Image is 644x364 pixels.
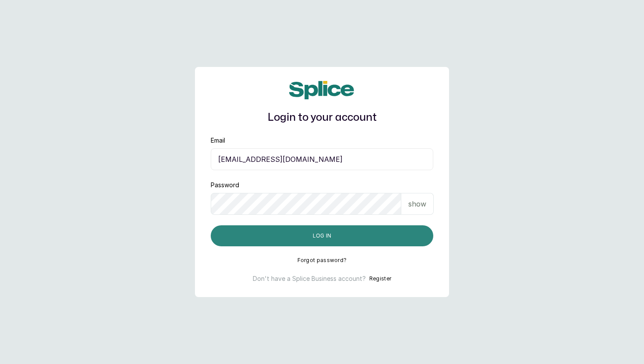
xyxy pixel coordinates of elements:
[253,274,366,283] p: Don't have a Splice Business account?
[408,199,426,209] p: show
[211,136,225,145] label: Email
[297,257,347,264] button: Forgot password?
[369,274,391,283] button: Register
[211,225,433,246] button: Log in
[211,110,433,126] h1: Login to your account
[211,181,239,189] label: Password
[211,148,433,170] input: email@acme.com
